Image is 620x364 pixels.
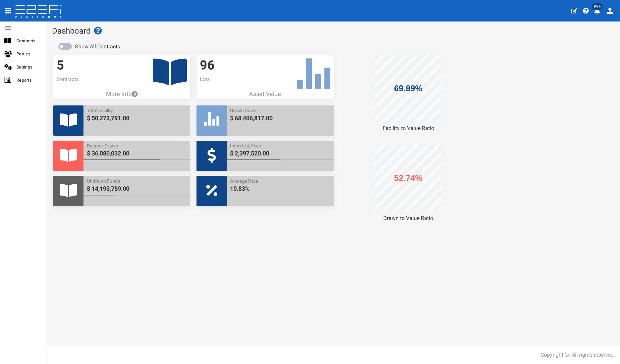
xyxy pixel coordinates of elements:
[230,184,330,193] span: 10.83%
[16,37,41,45] span: Contracts
[230,142,330,149] span: Interest & Fees
[75,43,120,51] label: Show All Contracts
[87,142,187,149] span: Balance Drawn
[196,90,333,98] p: Asset Value
[200,58,330,73] h3: 96
[230,178,330,184] span: Average Rate
[87,107,187,114] span: Total Facility
[57,58,187,73] h3: 5
[340,215,477,222] div: Drawn to Value Ratio
[16,63,41,71] span: Settings
[87,178,187,184] span: Undrawn Funds
[87,184,187,193] span: $ 14,193,759.00
[87,149,187,158] span: $ 36,080,032.00
[53,90,190,98] a: More Info
[230,114,330,123] span: $ 68,406,817.00
[230,149,330,158] span: $ 2,397,520.00
[16,76,41,84] span: Reports
[541,351,615,359] div: Copyright ©. All rights reserved.
[57,76,187,83] p: Contracts
[230,107,330,114] span: Drawn Cover
[52,27,615,35] h1: Dashboard
[200,76,330,83] p: Lots
[340,125,477,132] div: Facility to Value Ratio
[87,114,187,123] span: $ 50,273,791.00
[16,50,41,58] span: Parties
